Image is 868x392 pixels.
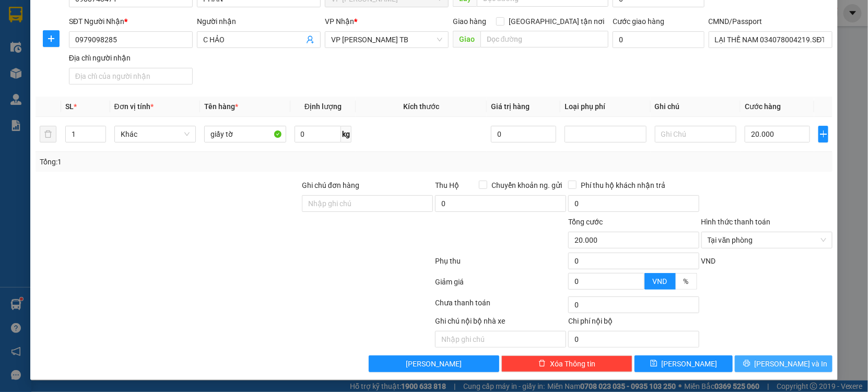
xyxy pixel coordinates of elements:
div: Người nhận [197,16,321,27]
div: SĐT Người Nhận [69,16,193,27]
span: Phí thu hộ khách nhận trả [577,180,670,191]
div: Tổng: 1 [40,156,335,168]
span: VP Nhận [325,17,354,26]
label: Ghi chú đơn hàng [302,181,359,189]
button: [PERSON_NAME] [369,355,500,372]
span: Tên hàng [204,102,238,111]
input: Ghi chú đơn hàng [302,195,433,212]
span: VND [701,257,716,265]
li: Số 10 ngõ 15 Ngọc Hồi, Q.[PERSON_NAME], [GEOGRAPHIC_DATA] [98,26,437,39]
div: Chi phí nội bộ [568,315,699,331]
li: Hotline: 19001155 [98,39,437,52]
span: delete [538,360,546,368]
span: Giao [453,31,480,47]
th: Loại phụ phí [560,97,651,117]
div: Địa chỉ người nhận [69,52,193,64]
input: VD: Bàn, Ghế [204,126,286,142]
span: save [650,360,658,368]
span: VND [653,277,667,286]
button: save[PERSON_NAME] [635,355,732,372]
span: [PERSON_NAME] [406,358,462,370]
button: plus [818,126,828,142]
span: plus [819,130,828,138]
div: CMND/Passport [709,16,832,27]
span: Thu Hộ [435,181,459,189]
input: Cước giao hàng [613,31,705,48]
span: Khác [121,126,190,142]
span: Chuyển khoản ng. gửi [487,180,566,191]
button: deleteXóa Thông tin [501,355,632,372]
span: VP Trần Phú TB [331,32,442,47]
span: [PERSON_NAME] và In [755,358,828,370]
span: Giá trị hàng [491,102,530,111]
span: Giao hàng [453,17,486,26]
span: [GEOGRAPHIC_DATA] tận nơi [505,16,608,27]
input: Ghi Chú [655,126,737,142]
div: Giảm giá [434,276,567,294]
input: Địa chỉ của người nhận [69,68,193,85]
input: Dọc đường [480,31,608,47]
button: delete [40,126,56,142]
button: plus [43,30,60,47]
span: plus [43,34,59,43]
span: SL [65,102,74,111]
div: Ghi chú nội bộ nhà xe [435,315,566,331]
input: 0 [491,126,556,142]
span: Đơn vị tính [114,102,154,111]
span: printer [743,360,750,368]
th: Ghi chú [651,97,741,117]
span: kg [341,126,351,142]
label: Hình thức thanh toán [701,218,771,226]
button: printer[PERSON_NAME] và In [735,355,832,372]
div: Chưa thanh toán [434,297,567,315]
label: Cước giao hàng [613,17,664,26]
span: [PERSON_NAME] [662,358,718,370]
span: user-add [306,35,314,44]
input: Nhập ghi chú [435,331,566,348]
span: Xóa Thông tin [550,358,595,370]
span: Kích thước [403,102,439,111]
b: GỬI : VP [PERSON_NAME] [13,76,182,93]
span: Cước hàng [745,102,781,111]
div: Phụ thu [434,255,567,274]
span: Tại văn phòng [708,232,826,248]
span: Tổng cước [568,218,603,226]
img: logo.jpg [13,13,65,65]
span: % [684,277,689,286]
span: Định lượng [304,102,342,111]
